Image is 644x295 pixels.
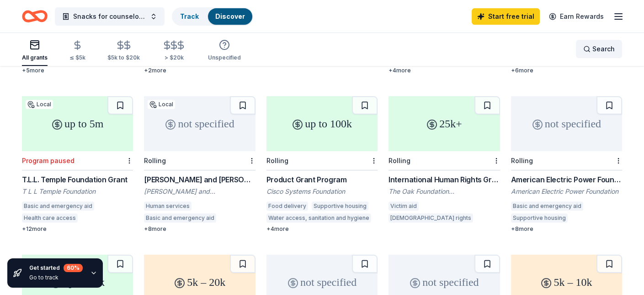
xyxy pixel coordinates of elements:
div: American Electric Power Foundation Grants [511,174,622,185]
div: Rolling [144,157,166,164]
div: + 8 more [511,225,622,233]
div: Basic and emergency aid [511,202,583,211]
div: Unspecified [208,54,241,61]
div: + 2 more [144,67,255,74]
div: All grants [22,54,48,61]
div: The Oak Foundation [GEOGRAPHIC_DATA] [389,187,500,196]
button: $5k to $20k [107,36,140,66]
div: + 12 more [22,225,133,233]
button: Unspecified [208,36,241,66]
div: [PERSON_NAME] and [PERSON_NAME] Foundation Grant [144,174,255,185]
a: up to 5mLocalProgram pausedT.L.L. Temple Foundation GrantT L L Temple FoundationBasic and emergen... [22,96,133,233]
div: + 8 more [144,225,255,233]
a: up to 100kRollingProduct Grant ProgramCisco Systems FoundationFood deliverySupportive housingWate... [266,96,378,233]
div: Food delivery [266,202,308,211]
a: Home [22,5,48,27]
div: Supportive housing [511,213,568,223]
a: not specifiedLocalRolling[PERSON_NAME] and [PERSON_NAME] Foundation Grant[PERSON_NAME] and [PERSO... [144,96,255,233]
div: Water access, sanitation and hygiene [266,213,371,223]
div: not specified [144,96,255,151]
div: Rolling [389,157,410,164]
div: Program paused [22,157,75,164]
div: Health care access [22,213,78,223]
a: Discover [215,12,245,20]
div: not specified [511,96,622,151]
div: up to 100k [266,96,378,151]
div: Supportive housing [312,202,368,211]
div: Victim aid [389,202,419,211]
div: Basic and emergency aid [144,213,216,223]
div: + 4 more [389,67,500,74]
div: Go to track [29,274,83,281]
div: Rolling [266,157,288,164]
div: T.L.L. Temple Foundation Grant [22,174,133,185]
div: + 6 more [511,67,622,74]
div: American Electric Power Foundation [511,187,622,196]
button: TrackDiscover [172,7,253,26]
div: T L L Temple Foundation [22,187,133,196]
div: Cisco Systems Foundation [266,187,378,196]
div: Product Grant Program [266,174,378,185]
div: International Human Rights Grant Programme [389,174,500,185]
button: All grants [22,36,48,66]
div: Human services [144,202,192,211]
button: Snacks for counselors and clients [55,7,165,26]
div: ≤ $5k [69,54,85,61]
span: Search [592,44,615,55]
div: + 5 more [22,67,133,74]
button: Search [576,40,622,58]
div: Basic and emergency aid [22,202,94,211]
div: [PERSON_NAME] and [PERSON_NAME] Foundation [144,187,255,196]
button: ≤ $5k [69,36,85,66]
div: 25k+ [389,96,500,151]
a: 25k+RollingInternational Human Rights Grant ProgrammeThe Oak Foundation [GEOGRAPHIC_DATA]Victim a... [389,96,500,225]
a: Earn Rewards [543,8,609,25]
div: Get started [29,264,83,272]
div: Rolling [511,157,533,164]
div: Local [26,100,53,109]
button: > $20k [162,36,186,66]
div: Local [148,100,175,109]
div: up to 5m [22,96,133,151]
a: Track [180,12,199,20]
div: + 4 more [266,225,378,233]
a: Start free trial [472,8,540,25]
div: $5k to $20k [107,54,140,61]
span: Snacks for counselors and clients [73,11,146,22]
a: not specifiedRollingAmerican Electric Power Foundation GrantsAmerican Electric Power FoundationBa... [511,96,622,233]
div: [DEMOGRAPHIC_DATA] rights [389,213,473,223]
div: 60 % [64,264,83,272]
div: > $20k [162,54,186,61]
